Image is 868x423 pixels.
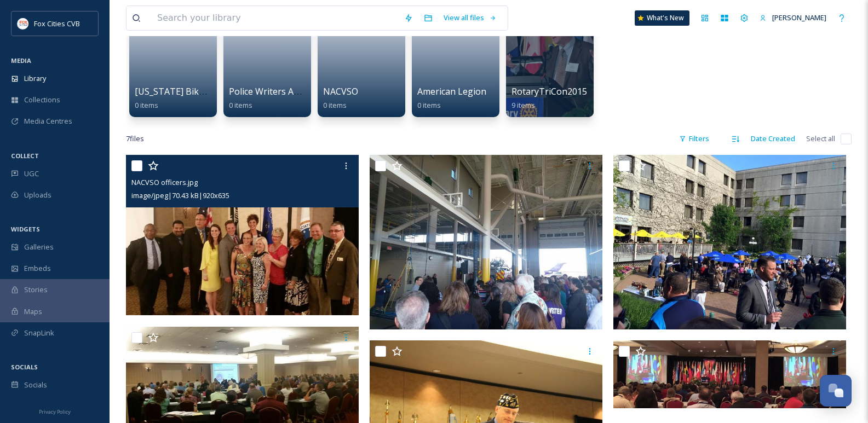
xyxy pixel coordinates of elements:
[511,85,587,97] span: RotaryTriCon2015
[39,404,71,418] a: Privacy Policy
[126,155,359,315] img: NACVSO officers.jpg
[229,85,324,97] span: Police Writers Academy
[370,155,602,329] img: PoliceWritersAcademy.jpg
[323,85,358,97] span: NACVSO
[18,18,28,29] img: images.png
[135,85,250,97] span: [US_STATE] Bike Federation
[11,225,40,233] span: WIDGETS
[11,152,39,160] span: COLLECT
[323,86,358,110] a: NACVSO0 items
[24,242,54,252] span: Galleries
[417,100,441,110] span: 0 items
[635,10,689,26] a: What's New
[745,128,801,149] div: Date Created
[24,169,39,179] span: UGC
[229,100,252,110] span: 0 items
[511,100,535,110] span: 9 items
[24,263,51,274] span: Embeds
[417,86,486,110] a: American Legion0 items
[24,190,51,200] span: Uploads
[24,328,54,338] span: SnapLink
[11,363,38,371] span: SOCIALS
[754,7,832,28] a: [PERSON_NAME]
[613,155,846,329] img: NACVSO President's Reception 2015.jpg
[323,100,347,110] span: 0 items
[511,86,587,110] a: RotaryTriCon20159 items
[24,116,72,126] span: Media Centres
[674,128,715,149] div: Filters
[135,100,158,110] span: 0 items
[772,13,826,22] span: [PERSON_NAME]
[24,380,47,390] span: Socials
[229,86,324,110] a: Police Writers Academy0 items
[24,95,60,105] span: Collections
[820,375,852,407] button: Open Chat
[24,285,48,295] span: Stories
[24,73,46,84] span: Library
[806,134,835,144] span: Select all
[152,6,399,30] input: Search your library
[135,86,250,110] a: [US_STATE] Bike Federation0 items
[131,177,198,187] span: NACVSO officers.jpg
[24,306,42,317] span: Maps
[613,340,846,408] img: RotaryFullRoom.jpg
[131,190,229,200] span: image/jpeg | 70.43 kB | 920 x 635
[126,134,144,144] span: 7 file s
[417,85,486,97] span: American Legion
[34,19,80,28] span: Fox Cities CVB
[11,56,31,65] span: MEDIA
[39,408,71,415] span: Privacy Policy
[438,7,502,28] a: View all files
